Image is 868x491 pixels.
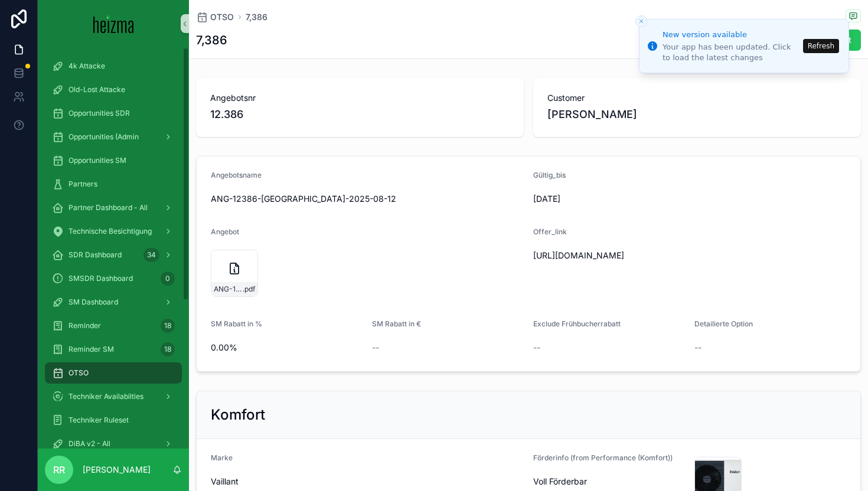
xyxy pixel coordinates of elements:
span: SM Rabatt in € [372,319,421,328]
a: Opportunities SM [45,150,182,171]
a: Partner Dashboard - All [45,197,182,218]
span: Opportunities SM [68,156,126,165]
span: Technische Besichtigung [68,227,152,236]
div: 0 [161,271,175,286]
a: OTSO [196,11,234,23]
span: ANG-12386-[GEOGRAPHIC_DATA]-2025-08-12 [214,284,243,294]
span: ANG-12386-[GEOGRAPHIC_DATA]-2025-08-12 [211,193,524,205]
span: -- [694,342,701,353]
a: 4k Attacke [45,55,182,77]
span: 12.386 [210,106,510,123]
span: Marke [211,453,233,462]
a: Opportunities SDR [45,103,182,124]
span: Reminder [68,321,101,330]
span: Angebotsname [211,171,262,179]
span: -- [372,342,379,353]
a: Techniker Availabilties [45,386,182,407]
span: Förderinfo (from Performance (Komfort)) [533,453,673,462]
span: Partner Dashboard - All [68,203,148,212]
a: Reminder SM18 [45,339,182,360]
span: SDR Dashboard [68,250,122,260]
span: Detailierte Option [694,319,753,328]
span: Reminder SM [68,345,114,354]
div: 18 [161,319,175,333]
span: Gültig_bis [533,171,566,179]
span: RR [53,463,65,477]
span: DiBA v2 - All [68,439,110,449]
div: scrollable content [38,47,189,449]
a: SDR Dashboard34 [45,244,182,266]
a: DiBA v2 - All [45,433,182,454]
span: SM Dashboard [68,297,118,307]
span: -- [533,342,540,353]
span: OTSO [210,11,234,23]
div: 18 [161,342,175,356]
span: 4k Attacke [68,61,105,71]
div: New version available [663,29,800,41]
h1: 7,386 [196,32,227,48]
span: Opportunities (Admin [68,132,139,142]
span: SM Rabatt in % [211,319,262,328]
span: Customer [547,92,847,104]
span: Old-Lost Attacke [68,85,125,94]
h2: Komfort [211,405,265,424]
span: Partners [68,179,97,189]
span: Angebotsnr [210,92,510,104]
span: Opportunities SDR [68,109,130,118]
a: Partners [45,174,182,195]
span: OTSO [68,368,89,378]
div: 34 [143,248,159,262]
span: Techniker Ruleset [68,415,129,425]
span: 0.00% [211,342,363,353]
a: Reminder18 [45,315,182,336]
span: [PERSON_NAME] [547,106,637,123]
a: Old-Lost Attacke [45,79,182,100]
span: Exclude Frühbucherrabatt [533,319,621,328]
span: Voll Förderbar [533,476,685,487]
span: Vaillant [211,476,239,487]
a: 7,386 [246,11,267,23]
span: Angebot [211,227,239,236]
a: Technische Besichtigung [45,221,182,242]
span: [DATE] [533,193,685,205]
span: SMSDR Dashboard [68,274,133,283]
span: [URL][DOMAIN_NAME] [533,250,739,261]
span: Offer_link [533,227,567,236]
a: SM Dashboard [45,292,182,313]
span: .pdf [243,284,255,294]
a: Techniker Ruleset [45,410,182,431]
button: Close toast [635,15,647,27]
a: Opportunities (Admin [45,126,182,148]
button: Refresh [803,39,839,53]
p: [PERSON_NAME] [83,464,151,476]
img: App logo [93,14,134,33]
a: SMSDR Dashboard0 [45,268,182,289]
div: Your app has been updated. Click to load the latest changes [663,42,800,63]
span: Techniker Availabilties [68,392,143,401]
a: OTSO [45,362,182,384]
